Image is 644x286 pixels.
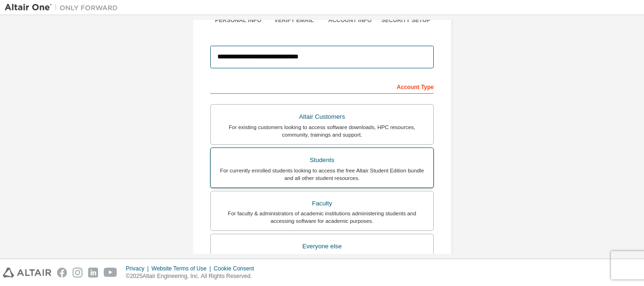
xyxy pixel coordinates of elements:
[151,265,214,272] div: Website Terms of Use
[88,268,98,278] img: linkedin.svg
[216,253,428,268] div: For individuals, businesses and everyone else looking to try Altair software and explore our prod...
[322,16,378,24] div: Account Info
[57,268,67,278] img: facebook.svg
[216,167,428,182] div: For currently enrolled students looking to access the free Altair Student Edition bundle and all ...
[266,16,322,24] div: Verify Email
[216,240,428,253] div: Everyone else
[216,197,428,210] div: Faculty
[126,265,151,272] div: Privacy
[3,268,51,278] img: altair_logo.svg
[214,265,259,272] div: Cookie Consent
[210,79,434,94] div: Account Type
[378,16,434,24] div: Security Setup
[216,110,428,123] div: Altair Customers
[126,272,260,280] p: © 2025 Altair Engineering, Inc. All Rights Reserved.
[210,16,266,24] div: Personal Info
[216,210,428,225] div: For faculty & administrators of academic institutions administering students and accessing softwa...
[216,123,428,139] div: For existing customers looking to access software downloads, HPC resources, community, trainings ...
[216,154,428,167] div: Students
[73,268,83,278] img: instagram.svg
[5,3,123,12] img: Altair One
[104,268,117,278] img: youtube.svg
